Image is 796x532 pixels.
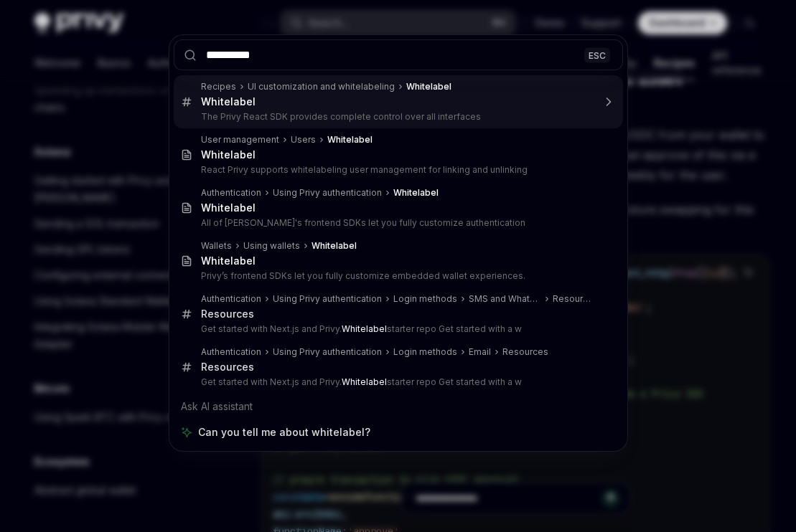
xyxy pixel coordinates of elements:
[502,346,548,358] div: Resources
[469,293,542,305] div: SMS and WhatsApp
[243,240,300,252] div: Using wallets
[584,47,610,62] div: ESC
[201,323,593,335] p: Get started with Next.js and Privy. starter repo Get started with a w
[393,293,457,305] div: Login methods
[198,425,370,440] span: Can you tell me about whitelabel?
[201,164,593,176] p: React Privy supports whitelabeling user management for linking and unlinking
[291,134,316,146] div: Users
[342,323,387,334] b: Whitelabel
[201,95,256,108] b: Whitelabel
[201,134,279,146] div: User management
[273,293,382,305] div: Using Privy authentication
[312,240,357,251] b: Whitelabel
[327,134,373,145] b: Whitelabel
[406,81,451,92] b: Whitelabel
[201,217,593,229] p: All of [PERSON_NAME]'s frontend SDKs let you fully customize authentication
[273,187,382,199] div: Using Privy authentication
[273,346,382,358] div: Using Privy authentication
[469,346,491,358] div: Email
[201,270,593,282] p: Privy’s frontend SDKs let you fully customize embedded wallet experiences.
[201,201,256,214] b: Whitelabel
[201,308,254,320] div: Resources
[201,376,593,388] p: Get started with Next.js and Privy. starter repo Get started with a w
[553,293,592,305] div: Resources
[174,394,623,419] div: Ask AI assistant
[201,187,261,199] div: Authentication
[201,361,254,374] div: Resources
[201,346,261,358] div: Authentication
[393,187,439,198] b: Whitelabel
[201,81,236,92] div: Recipes
[201,111,593,123] p: The Privy React SDK provides complete control over all interfaces
[342,376,387,387] b: Whitelabel
[201,293,261,305] div: Authentication
[201,148,256,161] b: Whitelabel
[201,255,256,267] b: Whitelabel
[393,346,457,358] div: Login methods
[201,240,232,252] div: Wallets
[248,81,395,92] div: UI customization and whitelabeling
